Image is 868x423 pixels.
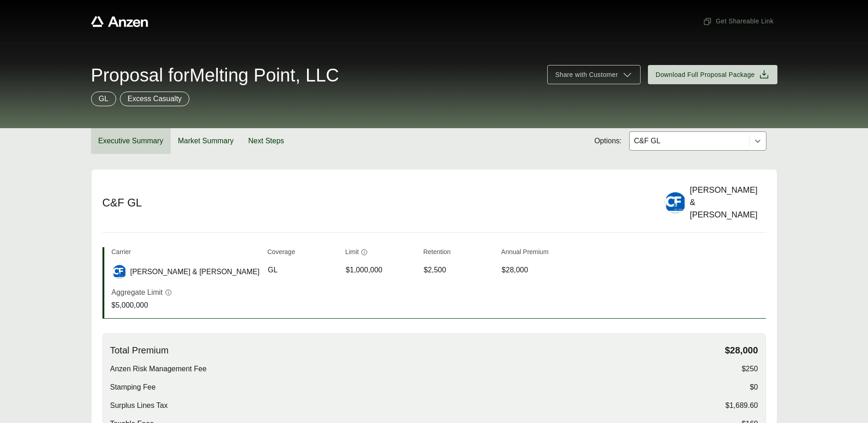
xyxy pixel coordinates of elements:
span: Stamping Fee [110,382,156,393]
span: [PERSON_NAME] & [PERSON_NAME] [130,266,260,277]
p: GL [99,93,108,104]
p: Excess Casualty [128,93,182,104]
th: Coverage [267,247,338,260]
span: Proposal for Melting Point, LLC [91,66,340,84]
button: Next Steps [241,128,291,154]
img: Crum & Forster logo [665,192,686,213]
button: Download Full Proposal Package [648,65,777,84]
span: GL [268,265,277,276]
span: Total Premium [110,345,169,356]
span: $28,000 [725,345,758,356]
th: Limit [345,247,416,260]
span: Options: [594,136,622,146]
span: $0 [750,382,758,393]
a: Anzen website [91,16,148,27]
div: [PERSON_NAME] & [PERSON_NAME] [690,184,765,221]
span: $1,689.60 [725,400,758,411]
p: $5,000,000 [112,300,172,311]
button: Share with Customer [547,65,640,84]
span: $250 [742,363,758,374]
span: Get Shareable Link [703,16,773,26]
button: Executive Summary [91,128,171,154]
th: Carrier [112,247,260,260]
h2: C&F GL [102,196,653,210]
span: $1,000,000 [346,265,383,276]
span: $2,500 [424,265,446,276]
span: $28,000 [501,265,528,276]
img: Crum & Forster logo [113,265,126,279]
th: Annual Premium [501,247,571,260]
button: Market Summary [171,128,241,154]
span: Share with Customer [555,70,618,80]
span: Download Full Proposal Package [656,70,755,80]
p: Aggregate Limit [112,287,163,298]
button: Get Shareable Link [699,13,777,30]
th: Retention [423,247,494,260]
span: Surplus Lines Tax [110,400,168,411]
span: Anzen Risk Management Fee [110,363,207,374]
